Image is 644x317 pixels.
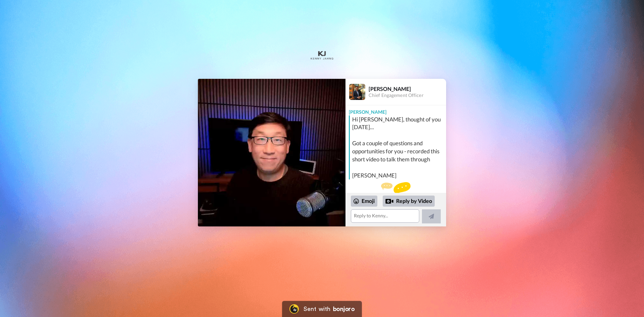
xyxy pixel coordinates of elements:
div: Hi [PERSON_NAME], thought of you [DATE]... Got a couple of questions and opportunities for you - ... [352,115,444,180]
div: Reply by Video [383,196,435,207]
div: Reply by Video [385,197,393,205]
img: message.svg [381,182,411,196]
div: Chief Engagement Officer [369,93,446,98]
img: 912e3579-cdef-46e0-82c8-4e069b9cdf0e-thumb.jpg [198,79,345,226]
div: Send [PERSON_NAME] a reply. [345,182,446,207]
div: [PERSON_NAME] [345,105,446,115]
img: Profile Image [349,84,365,100]
div: [PERSON_NAME] [369,86,446,92]
img: Kenny Jahng logo [309,42,335,69]
div: Emoji [351,196,377,206]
